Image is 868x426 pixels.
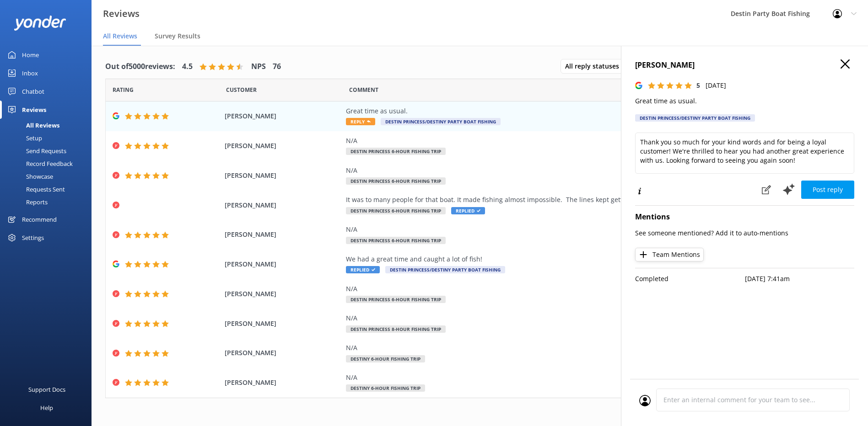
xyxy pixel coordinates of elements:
[745,274,855,284] p: [DATE] 7:41am
[155,32,200,41] span: Survey Results
[5,183,65,196] div: Requests Sent
[346,266,380,273] span: Replied
[225,319,341,329] span: [PERSON_NAME]
[346,373,762,383] div: N/A
[346,343,762,353] div: N/A
[635,274,745,284] p: Completed
[5,196,48,208] div: Reports
[28,380,65,399] div: Support Docs
[635,59,854,71] h4: [PERSON_NAME]
[225,200,341,210] span: [PERSON_NAME]
[349,85,378,94] span: Question
[113,85,134,94] span: Date
[225,229,341,240] span: [PERSON_NAME]
[635,248,704,261] button: Team Mentions
[451,207,485,214] span: Replied
[251,61,266,73] h4: NPS
[346,384,425,392] span: Destiny 6-Hour Fishing Trip
[5,144,92,157] a: Send Requests
[5,157,92,170] a: Record Feedback
[5,132,92,144] a: Setup
[346,313,762,323] div: N/A
[841,59,850,69] button: Close
[346,296,446,303] span: Destin Princess 6-Hour Fishing Trip
[346,136,762,146] div: N/A
[565,61,625,71] span: All reply statuses
[226,85,257,94] span: Date
[346,177,446,185] span: Destin Princess 6-Hour Fishing Trip
[22,64,38,82] div: Inbox
[639,395,651,406] img: user_profile.svg
[225,141,341,151] span: [PERSON_NAME]
[5,196,92,208] a: Reports
[225,111,341,121] span: [PERSON_NAME]
[5,132,42,144] div: Setup
[346,207,446,214] span: Destin Princess 6-Hour Fishing Trip
[5,144,66,157] div: Send Requests
[346,284,762,294] div: N/A
[635,228,854,238] p: See someone mentioned? Add it to auto-mentions
[225,378,341,388] span: [PERSON_NAME]
[225,348,341,358] span: [PERSON_NAME]
[103,6,140,21] h3: Reviews
[22,46,39,64] div: Home
[225,170,341,181] span: [PERSON_NAME]
[346,224,762,234] div: N/A
[635,133,854,174] textarea: Thank you so much for your kind words and for being a loyal customer! We're thrilled to hear you ...
[346,237,446,244] span: Destin Princess 6-Hour Fishing Trip
[5,183,92,196] a: Requests Sent
[385,266,505,273] span: Destin Princess/Destiny Party Boat Fishing
[22,229,44,247] div: Settings
[5,157,73,170] div: Record Feedback
[22,210,57,229] div: Recommend
[103,32,137,41] span: All Reviews
[105,61,175,73] h4: Out of 5000 reviews:
[346,325,446,333] span: Destin Princess 8-Hour Fishing Trip
[801,181,854,199] button: Post reply
[346,165,762,176] div: N/A
[346,195,762,205] div: It was to many people for that boat. It made fishing almost impossible. The lines kept getting ta...
[5,119,59,132] div: All Reviews
[14,16,66,31] img: yonder-white-logo.png
[5,170,92,183] a: Showcase
[5,119,92,132] a: All Reviews
[346,118,375,125] span: Reply
[696,81,700,90] span: 5
[635,96,854,106] p: Great time as usual.
[225,289,341,299] span: [PERSON_NAME]
[22,82,44,101] div: Chatbot
[182,61,193,73] h4: 4.5
[381,118,501,125] span: Destin Princess/Destiny Party Boat Fishing
[225,259,341,269] span: [PERSON_NAME]
[635,211,854,223] h4: Mentions
[635,114,755,122] div: Destin Princess/Destiny Party Boat Fishing
[5,170,53,183] div: Showcase
[22,101,46,119] div: Reviews
[40,399,53,417] div: Help
[273,61,281,73] h4: 76
[346,355,425,362] span: Destiny 6-Hour Fishing Trip
[346,106,762,116] div: Great time as usual.
[346,254,762,264] div: We had a great time and caught a lot of fish!
[706,80,726,91] p: [DATE]
[346,148,446,155] span: Destin Princess 6-Hour Fishing Trip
